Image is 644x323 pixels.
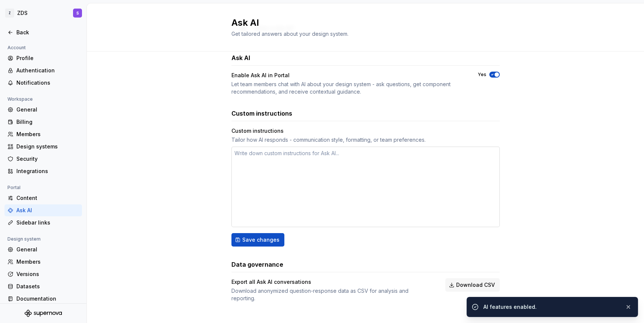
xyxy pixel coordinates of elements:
[16,295,79,302] div: Documentation
[4,280,82,292] a: Datasets
[231,81,464,95] div: Let team members chat with AI about your design system - ask questions, get component recommendat...
[4,268,82,280] a: Versions
[231,17,491,29] h2: Ask AI
[445,278,500,292] button: Download CSV
[4,26,82,38] a: Back
[16,155,79,163] div: Security
[16,219,79,226] div: Sidebar links
[4,217,82,229] a: Sidebar links
[16,79,79,87] div: Notifications
[4,153,82,165] a: Security
[231,127,284,135] div: Custom instructions
[16,283,79,290] div: Datasets
[16,118,79,126] div: Billing
[231,31,348,37] span: Get tailored answers about your design system.
[231,72,290,79] div: Enable Ask AI in Portal
[4,128,82,140] a: Members
[4,95,36,104] div: Workspace
[4,116,82,128] a: Billing
[4,141,82,153] a: Design systems
[4,293,82,305] a: Documentation
[4,77,82,89] a: Notifications
[478,72,486,78] label: Yes
[16,270,79,278] div: Versions
[242,236,280,244] span: Save changes
[4,104,82,116] a: General
[231,287,432,302] div: Download anonymized question-response data as CSV for analysis and reporting.
[16,258,79,266] div: Members
[76,10,79,16] div: S
[17,9,28,17] div: ZDS
[16,246,79,253] div: General
[4,52,82,64] a: Profile
[231,278,311,286] div: Export all Ask AI conversations
[231,136,500,144] div: Tailor how AI responds - communication style, formatting, or team preferences.
[483,303,619,311] div: AI features enabled.
[456,281,495,289] span: Download CSV
[16,194,79,202] div: Content
[25,310,62,317] svg: Supernova Logo
[4,43,29,52] div: Account
[16,207,79,214] div: Ask AI
[4,204,82,216] a: Ask AI
[16,29,79,36] div: Back
[4,256,82,268] a: Members
[231,109,292,118] h3: Custom instructions
[16,106,79,113] div: General
[16,67,79,74] div: Authentication
[16,131,79,138] div: Members
[16,54,79,62] div: Profile
[4,165,82,177] a: Integrations
[16,167,79,175] div: Integrations
[1,5,85,21] button: ZZDSS
[4,192,82,204] a: Content
[4,244,82,255] a: General
[4,235,44,244] div: Design system
[5,9,14,18] div: Z
[231,53,250,62] h3: Ask AI
[231,233,284,247] button: Save changes
[4,183,23,192] div: Portal
[16,143,79,150] div: Design systems
[4,65,82,76] a: Authentication
[231,260,283,269] h3: Data governance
